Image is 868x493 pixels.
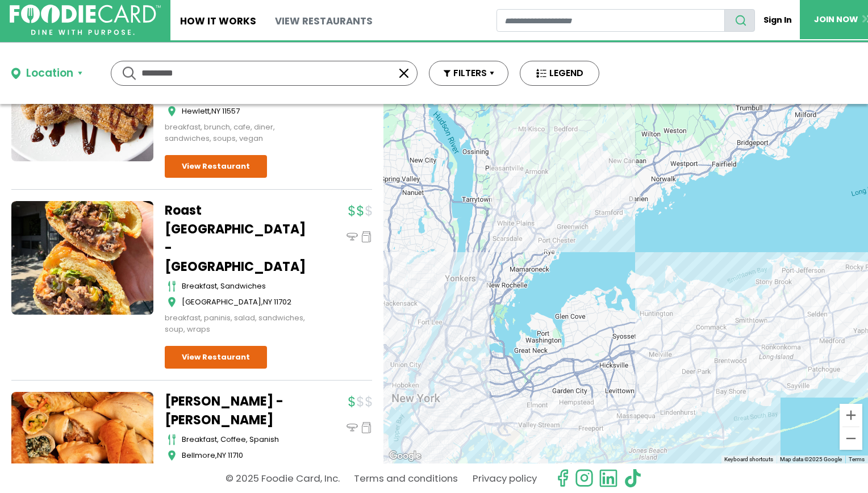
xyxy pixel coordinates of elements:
[520,61,599,86] button: LEGEND
[623,469,642,488] img: tiktok.svg
[361,231,372,243] img: pickup_icon.svg
[840,427,862,450] button: Zoom out
[165,122,307,144] div: breakfast, brunch, cafe, diner, sandwiches, soups, vegan
[361,422,372,433] img: pickup_icon.svg
[165,201,307,276] a: Roast [GEOGRAPHIC_DATA] - [GEOGRAPHIC_DATA]
[347,422,358,433] img: dinein_icon.svg
[182,106,210,116] span: Hewlett
[182,281,307,292] div: breakfast, sandwiches
[840,404,862,427] button: Zoom in
[849,456,865,462] a: Terms
[347,231,358,243] img: dinein_icon.svg
[274,296,291,307] span: 11702
[165,346,267,369] a: View Restaurant
[263,296,272,307] span: NY
[182,450,307,461] div: ,
[11,65,82,82] button: Location
[473,469,537,488] a: Privacy policy
[724,456,773,463] button: Keyboard shortcuts
[226,469,340,488] p: © 2025 Foodie Card, Inc.
[755,9,800,31] a: Sign In
[182,106,307,117] div: ,
[165,392,307,429] a: [PERSON_NAME] - [PERSON_NAME]
[496,9,725,32] input: restaurant search
[599,469,618,488] img: linkedin.svg
[168,106,176,117] img: map_icon.svg
[354,469,458,488] a: Terms and conditions
[168,434,176,445] img: cutlery_icon.svg
[228,450,243,461] span: 11710
[217,450,226,461] span: NY
[26,65,73,82] div: Location
[182,296,261,307] span: [GEOGRAPHIC_DATA]
[211,106,220,116] span: NY
[222,106,240,116] span: 11557
[386,449,424,463] a: Open this area in Google Maps (opens a new window)
[182,450,215,461] span: Bellmore
[168,450,176,461] img: map_icon.svg
[165,155,267,178] a: View Restaurant
[429,61,508,86] button: FILTERS
[553,469,573,488] svg: check us out on facebook
[168,296,176,308] img: map_icon.svg
[780,456,842,462] span: Map data ©2025 Google
[182,434,307,445] div: breakfast, coffee, spanish
[182,296,307,308] div: ,
[724,9,755,32] button: search
[165,312,307,335] div: breakfast, paninis, salad, sandwiches, soup, wraps
[10,5,161,35] img: FoodieCard; Eat, Drink, Save, Donate
[168,281,176,292] img: cutlery_icon.svg
[386,449,424,463] img: Google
